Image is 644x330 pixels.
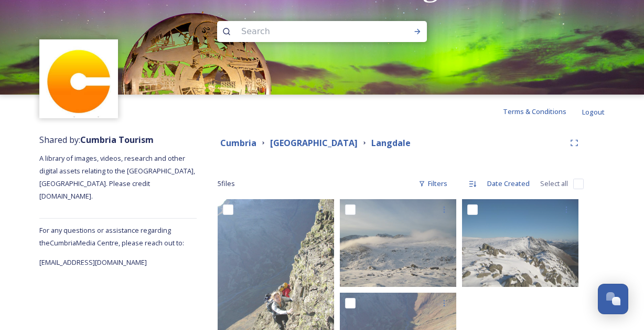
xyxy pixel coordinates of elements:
[39,257,147,267] span: [EMAIL_ADDRESS][DOMAIN_NAME]
[39,134,154,146] span: Shared by:
[482,173,535,194] div: Date Created
[598,284,628,314] button: Open Chat
[218,179,235,189] span: 5 file s
[413,173,453,194] div: Filters
[39,153,197,201] span: A library of images, videos, research and other digital assets relating to the [GEOGRAPHIC_DATA],...
[80,134,154,146] strong: Cumbria Tourism
[582,107,605,117] span: Logout
[371,137,411,149] strong: Langdale
[503,107,566,116] span: Terms & Conditions
[270,137,358,149] strong: [GEOGRAPHIC_DATA]
[236,20,380,43] input: Search
[340,199,456,287] img: IMG_0141.JPG
[39,225,184,247] span: For any questions or assistance regarding the Cumbria Media Centre, please reach out to:
[462,199,578,287] img: IMG_0138.JPG
[220,137,256,149] strong: Cumbria
[540,179,568,189] span: Select all
[41,41,117,117] img: images.jpg
[503,105,582,118] a: Terms & Conditions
